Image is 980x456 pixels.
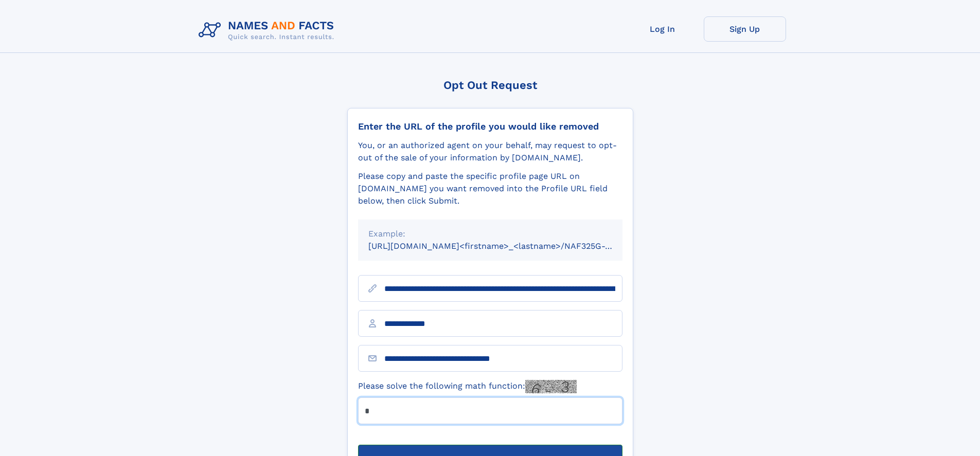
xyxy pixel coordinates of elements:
[704,16,786,42] a: Sign Up
[358,380,577,393] label: Please solve the following math function:
[368,228,612,240] div: Example:
[368,241,642,251] small: [URL][DOMAIN_NAME]<firstname>_<lastname>/NAF325G-xxxxxxxx
[194,16,343,44] img: Logo Names and Facts
[358,170,622,207] div: Please copy and paste the specific profile page URL on [DOMAIN_NAME] you want removed into the Pr...
[347,79,633,92] div: Opt Out Request
[358,139,622,164] div: You, or an authorized agent on your behalf, may request to opt-out of the sale of your informatio...
[621,16,704,42] a: Log In
[358,121,622,132] div: Enter the URL of the profile you would like removed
